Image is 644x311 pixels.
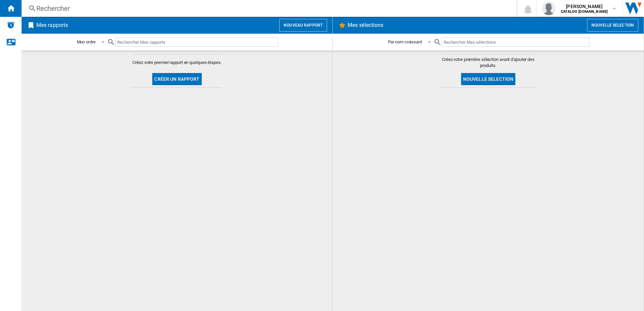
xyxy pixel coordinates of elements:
[542,2,555,15] img: profile.jpg
[132,60,221,66] span: Créez votre premier rapport en quelques étapes.
[442,38,589,47] input: Rechercher Mes sélections
[36,4,499,13] div: Rechercher
[346,19,385,32] h2: Mes sélections
[115,38,278,47] input: Rechercher Mes rapports
[587,19,638,32] button: Nouvelle selection
[77,39,96,44] div: Mon ordre
[441,57,536,69] span: Créez votre première sélection avant d'ajouter des produits.
[35,19,69,32] h2: Mes rapports
[152,73,201,85] button: Créer un rapport
[561,9,608,14] b: CATALOG [DOMAIN_NAME]
[461,73,516,85] button: Nouvelle selection
[561,3,608,10] span: [PERSON_NAME]
[388,39,422,44] div: Par nom croissant
[279,19,327,32] button: Nouveau rapport
[7,21,15,29] img: alerts-logo.svg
